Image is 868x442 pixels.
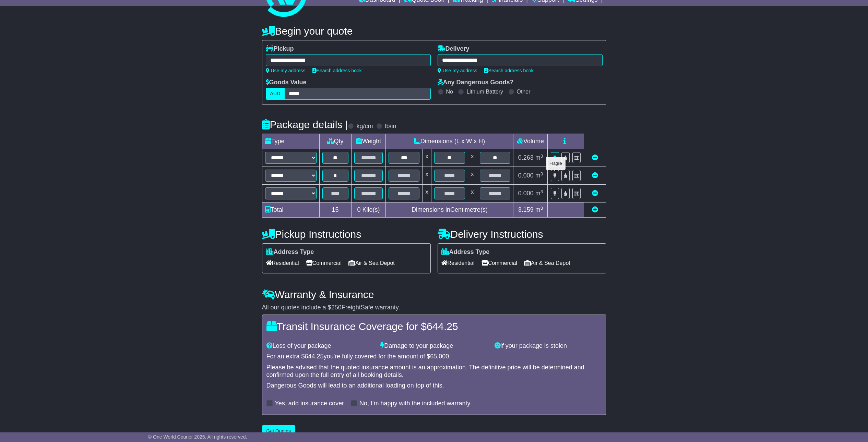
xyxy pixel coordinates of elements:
span: 0.000 [518,190,534,197]
h4: Pickup Instructions [262,229,431,240]
h4: Transit Insurance Coverage for $ [266,321,602,332]
sup: 3 [540,154,543,159]
label: Yes, add insurance cover [275,400,344,407]
label: Any Dangerous Goods? [438,79,514,86]
span: 3.159 [518,206,534,213]
td: x [423,167,431,185]
span: 0.000 [518,172,534,179]
label: lb/in [385,123,396,130]
label: Lithium Battery [466,88,503,95]
td: Weight [351,134,386,149]
td: x [468,149,477,167]
span: m [535,190,543,197]
div: All our quotes include a $ FreightSafe warranty. [262,304,606,311]
h4: Warranty & Insurance [262,289,606,300]
span: Air & Sea Depot [524,258,570,268]
sup: 3 [540,171,543,176]
span: Residential [441,258,475,268]
span: Residential [266,258,299,268]
span: m [535,154,543,161]
label: No, I'm happy with the included warranty [359,400,471,407]
td: Type [262,134,319,149]
a: Remove this item [592,172,598,179]
h4: Delivery Instructions [438,229,606,240]
span: 0.263 [518,154,534,161]
span: Commercial [481,258,517,268]
td: Qty [319,134,351,149]
span: 250 [331,304,342,311]
span: Commercial [306,258,342,268]
button: Get Quotes [262,425,296,437]
label: Pickup [266,45,294,53]
a: Search address book [484,68,534,73]
h4: Begin your quote [262,25,606,37]
td: Dimensions in Centimetre(s) [386,202,513,218]
label: kg/cm [356,123,373,130]
td: Total [262,202,319,218]
sup: 3 [540,189,543,194]
td: x [468,185,477,202]
td: 15 [319,202,351,218]
span: m [535,206,543,213]
div: If your package is stolen [491,342,605,350]
span: 644.25 [305,353,324,360]
span: 0 [357,206,360,213]
label: Address Type [266,248,314,256]
div: Fragile [546,157,566,170]
h4: Package details | [262,119,348,130]
a: Search address book [312,68,362,73]
label: Address Type [441,248,490,256]
a: Use my address [438,68,477,73]
span: 644.25 [427,321,458,332]
span: 65,000 [430,353,449,360]
a: Use my address [266,68,306,73]
span: © One World Courier 2025. All rights reserved. [148,434,247,440]
td: x [423,185,431,202]
label: No [446,88,453,95]
a: Remove this item [592,190,598,197]
td: Dimensions (L x W x H) [386,134,513,149]
span: Air & Sea Depot [348,258,395,268]
a: Add new item [592,206,598,213]
label: Goods Value [266,79,307,86]
div: Please be advised that the quoted insurance amount is an approximation. The definitive price will... [266,364,602,379]
span: m [535,172,543,179]
td: x [423,149,431,167]
label: Other [517,88,531,95]
div: Damage to your package [377,342,491,350]
td: Kilo(s) [351,202,386,218]
td: Volume [513,134,548,149]
label: AUD [266,88,285,100]
sup: 3 [540,206,543,211]
label: Delivery [438,45,469,53]
a: Remove this item [592,154,598,161]
div: For an extra $ you're fully covered for the amount of $ . [266,353,602,360]
div: Loss of your package [263,342,377,350]
div: Dangerous Goods will lead to an additional loading on top of this. [266,382,602,390]
td: x [468,167,477,185]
